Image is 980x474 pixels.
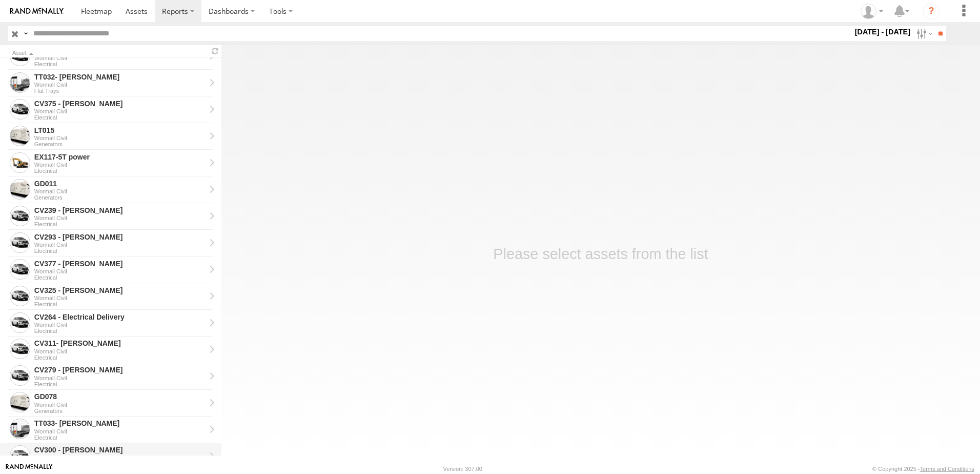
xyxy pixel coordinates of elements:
[34,88,206,94] div: Flat Trays
[34,194,206,201] div: Generators
[22,26,30,41] label: Search Query
[34,339,206,348] div: CV311- Selina Diersson - View Asset History
[34,375,206,381] div: Wormall Civil
[34,295,206,301] div: Wormall Civil
[34,248,206,254] div: Electrical
[34,365,206,374] div: CV279 - Sean Cosgriff - View Asset History
[34,274,206,281] div: Electrical
[12,51,205,56] div: Click to Sort
[34,108,206,114] div: Wormall Civil
[34,179,206,188] div: GD011 - View Asset History
[34,408,206,414] div: Generators
[34,162,206,168] div: Wormall Civil
[34,259,206,268] div: CV377 - Joel Mcsherry - View Asset History
[34,114,206,121] div: Electrical
[34,215,206,221] div: Wormall Civil
[34,72,206,82] div: TT032- Chris Mallison - View Asset History
[34,381,206,387] div: Electrical
[34,152,206,162] div: EX117-5T power - View Asset History
[912,26,934,41] label: Search Filter Options
[34,99,206,108] div: CV375 - Steve Taylor - View Asset History
[34,328,206,334] div: Electrical
[34,206,206,215] div: CV239 - Camryn Watkins - View Asset History
[34,82,206,88] div: Wormall Civil
[34,61,206,67] div: Electrical
[920,466,974,472] a: Terms and Conditions
[34,445,206,455] div: CV300 - Jayden LePage - View Asset History
[34,268,206,274] div: Wormall Civil
[872,466,974,472] div: © Copyright 2025 -
[34,392,206,401] div: GD078 - View Asset History
[34,348,206,354] div: Wormall Civil
[209,46,221,56] span: Refresh
[34,221,206,227] div: Electrical
[34,135,206,141] div: Wormall Civil
[34,322,206,328] div: Wormall Civil
[34,232,206,242] div: CV293 - Ben Cruickshank - View Asset History
[34,126,206,135] div: LT015 - View Asset History
[923,3,940,19] i: ?
[443,466,482,472] div: Version: 307.00
[34,301,206,307] div: Electrical
[34,354,206,361] div: Electrical
[34,55,206,61] div: Wormall Civil
[6,464,53,474] a: Visit our Website
[34,419,206,428] div: TT033- Ben Wright - View Asset History
[10,8,64,15] img: rand-logo.svg
[34,286,206,295] div: CV325 - HAYDYN INNESS - View Asset History
[34,312,206,322] div: CV264 - Electrical Delivery - View Asset History
[34,428,206,434] div: Wormall Civil
[34,188,206,194] div: Wormall Civil
[34,242,206,248] div: Wormall Civil
[34,434,206,441] div: Electrical
[853,26,913,37] label: [DATE] - [DATE]
[34,455,206,461] div: Wormall Civil
[34,402,206,408] div: Wormall Civil
[34,141,206,147] div: Generators
[34,168,206,174] div: Electrical
[857,4,887,19] div: Sean Cosgriff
